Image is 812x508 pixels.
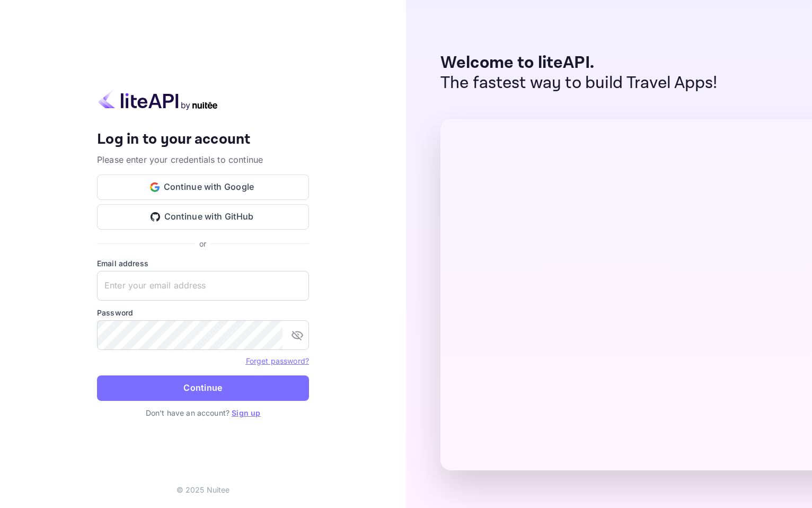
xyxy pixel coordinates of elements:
[440,53,718,73] p: Welcome to liteAPI.
[97,153,309,166] p: Please enter your credentials to continue
[232,408,260,417] a: Sign up
[97,174,309,200] button: Continue with Google
[97,258,309,269] label: Email address
[246,355,309,366] a: Forget password?
[440,73,718,93] p: The fastest way to build Travel Apps!
[97,271,309,301] input: Enter your email address
[97,307,309,318] label: Password
[97,90,219,110] img: liteapi
[97,375,309,401] button: Continue
[97,130,309,149] h4: Log in to your account
[176,484,230,495] p: © 2025 Nuitee
[97,204,309,230] button: Continue with GitHub
[287,325,308,346] button: toggle password visibility
[199,238,206,249] p: or
[97,407,309,418] p: Don't have an account?
[246,356,309,365] a: Forget password?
